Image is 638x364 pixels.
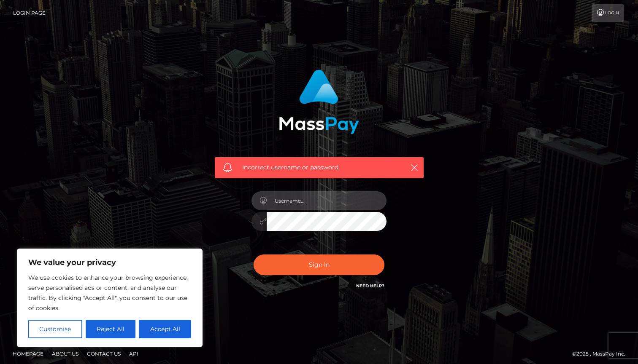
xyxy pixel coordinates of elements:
[279,70,359,134] img: MassPay Login
[139,320,191,338] button: Accept All
[572,349,632,359] div: © 2025 , MassPay Inc.
[9,347,47,360] a: Homepage
[254,254,384,275] button: Sign in
[28,320,82,338] button: Customise
[17,249,203,347] div: We value your privacy
[592,4,624,22] a: Login
[84,347,124,360] a: Contact Us
[86,320,136,338] button: Reject All
[13,4,46,22] a: Login Page
[242,163,396,172] span: Incorrect username or password.
[356,283,384,289] a: Need Help?
[28,257,191,268] p: We value your privacy
[28,273,191,313] p: We use cookies to enhance your browsing experience, serve personalised ads or content, and analys...
[267,191,387,210] input: Username...
[126,347,142,360] a: API
[49,347,82,360] a: About Us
